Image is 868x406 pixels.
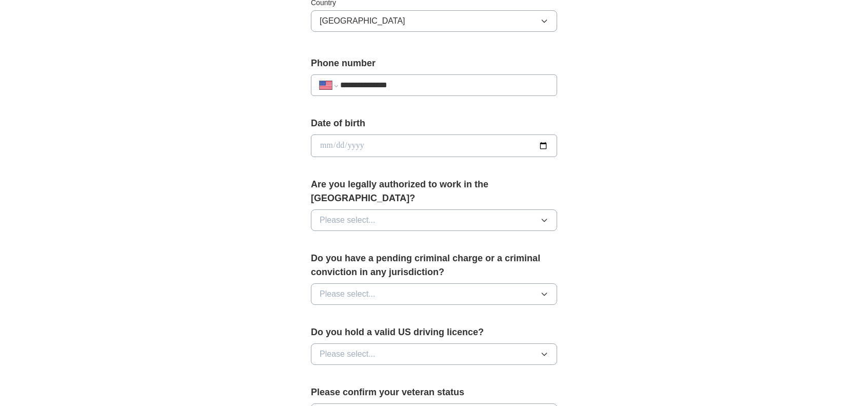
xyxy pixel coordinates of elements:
span: Please select... [320,348,376,360]
span: Please select... [320,214,376,226]
label: Are you legally authorized to work in the [GEOGRAPHIC_DATA]? [311,178,557,205]
button: Please select... [311,209,557,231]
span: [GEOGRAPHIC_DATA] [320,15,405,27]
label: Do you have a pending criminal charge or a criminal conviction in any jurisdiction? [311,252,557,279]
label: Date of birth [311,117,557,130]
label: Phone number [311,56,557,70]
button: Please select... [311,283,557,305]
button: [GEOGRAPHIC_DATA] [311,10,557,32]
button: Please select... [311,343,557,365]
span: Please select... [320,288,376,300]
label: Do you hold a valid US driving licence? [311,325,557,339]
label: Please confirm your veteran status [311,385,557,399]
